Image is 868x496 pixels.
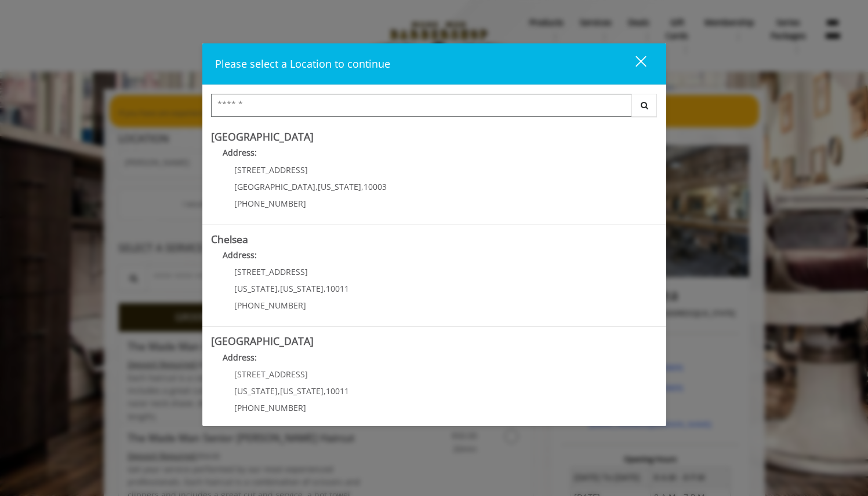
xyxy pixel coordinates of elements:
[211,130,314,144] b: [GEOGRAPHIC_DATA]
[324,283,326,294] span: ,
[326,283,349,294] span: 10011
[278,385,280,396] span: ,
[234,266,308,277] span: [STREET_ADDRESS]
[324,385,326,396] span: ,
[211,94,658,123] div: Center Select
[211,232,248,246] b: Chelsea
[234,181,315,192] span: [GEOGRAPHIC_DATA]
[223,147,257,158] b: Address:
[622,55,645,72] div: close dialog
[278,283,280,294] span: ,
[234,369,308,380] span: [STREET_ADDRESS]
[614,52,653,76] button: close dialog
[326,385,349,396] span: 10011
[280,283,324,294] span: [US_STATE]
[215,57,390,71] span: Please select a Location to continue
[234,300,306,311] span: [PHONE_NUMBER]
[234,385,278,396] span: [US_STATE]
[361,181,364,192] span: ,
[318,181,361,192] span: [US_STATE]
[280,385,324,396] span: [US_STATE]
[234,164,308,175] span: [STREET_ADDRESS]
[315,181,318,192] span: ,
[234,283,278,294] span: [US_STATE]
[234,402,306,413] span: [PHONE_NUMBER]
[211,334,314,348] b: [GEOGRAPHIC_DATA]
[234,198,306,209] span: [PHONE_NUMBER]
[223,249,257,260] b: Address:
[364,181,387,192] span: 10003
[638,101,651,109] i: Search button
[223,352,257,363] b: Address:
[211,94,632,117] input: Search Center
